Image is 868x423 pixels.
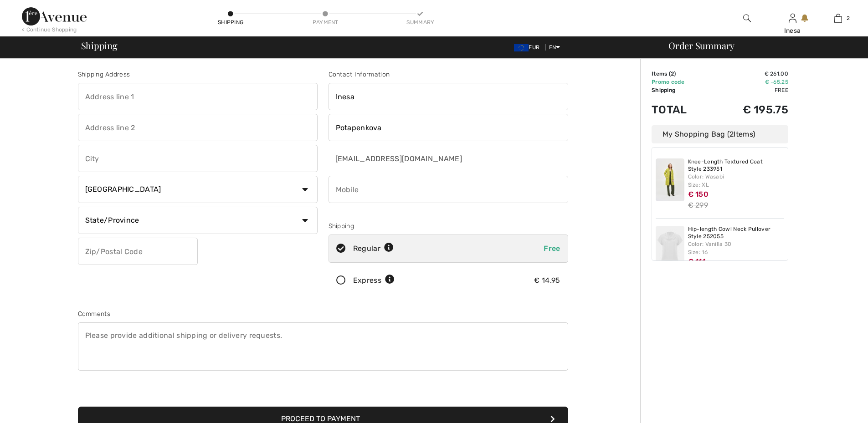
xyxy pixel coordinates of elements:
[656,158,684,201] img: Knee-Length Textured Coat Style 233951
[688,226,785,240] a: Hip-length Cowl Neck Pullover Style 252055
[789,13,796,24] img: My Info
[312,18,339,26] div: Payment
[770,26,815,36] div: Inesa
[78,70,318,79] div: Shipping Address
[657,41,863,50] div: Order Summary
[514,44,543,51] span: EUR
[847,14,850,22] span: 2
[22,25,77,34] div: < Continue Shopping
[329,145,508,172] input: E-mail
[78,309,568,319] div: Comments
[78,114,318,141] input: Address line 2
[329,176,568,203] input: Mobile
[549,44,560,51] span: EN
[652,86,711,94] td: Shipping
[81,41,118,50] span: Shipping
[656,226,684,269] img: Hip-length Cowl Neck Pullover Style 252055
[743,13,751,24] img: search the website
[834,13,842,24] img: My Bag
[711,86,788,94] td: Free
[789,14,796,22] a: Sign In
[78,145,318,172] input: City
[78,83,318,110] input: Address line 1
[671,71,674,77] span: 2
[688,257,706,266] span: € 111
[217,18,244,26] div: Shipping
[711,78,788,86] td: € -65.25
[652,78,711,86] td: Promo code
[406,18,434,26] div: Summary
[711,70,788,78] td: € 261.00
[353,243,394,254] div: Regular
[688,201,709,209] s: € 299
[688,158,785,173] a: Knee-Length Textured Coat Style 233951
[329,221,568,231] div: Shipping
[729,130,734,138] span: 2
[544,244,560,253] span: Free
[652,70,711,78] td: Items ( )
[22,7,87,25] img: 1ère Avenue
[353,275,395,286] div: Express
[514,44,529,51] img: Euro
[688,190,709,199] span: € 150
[329,83,568,110] input: First name
[78,238,198,265] input: Zip/Postal Code
[534,275,560,286] div: € 14.95
[329,70,568,79] div: Contact Information
[711,94,788,125] td: € 195.75
[652,125,788,143] div: My Shopping Bag ( Items)
[652,94,711,125] td: Total
[688,173,785,189] div: Color: Wasabi Size: XL
[688,240,785,256] div: Color: Vanilla 30 Size: 16
[329,114,568,141] input: Last name
[816,13,860,24] a: 2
